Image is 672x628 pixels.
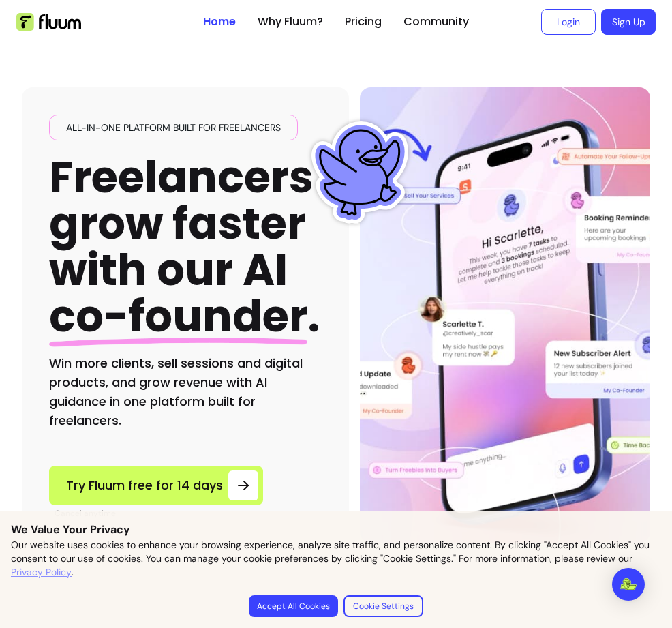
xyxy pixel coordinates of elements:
[49,286,307,346] span: co-founder
[601,9,656,35] a: Sign Up
[49,154,320,340] h1: Freelancers grow faster with our AI .
[66,476,223,495] span: Try Fluum free for 14 days
[16,13,81,31] img: Fluum Logo
[11,565,72,579] a: Privacy Policy
[258,14,323,30] a: Why Fluum?
[55,508,263,519] p: Cancel anytime
[11,538,661,579] p: Our website uses cookies to enhance your browsing experience, analyze site traffic, and personali...
[49,354,322,430] h2: Win more clients, sell sessions and digital products, and grow revenue with AI guidance in one pl...
[345,14,382,30] a: Pricing
[249,595,338,617] button: Accept All Cookies
[360,87,650,543] img: Hero
[11,522,661,538] p: We Value Your Privacy
[541,9,596,35] a: Login
[612,568,645,601] div: Open Intercom Messenger
[203,14,236,30] a: Home
[343,595,423,617] button: Cookie Settings
[49,466,263,505] a: Try Fluum free for 14 days
[403,14,469,30] a: Community
[309,121,411,224] img: Fluum Duck sticker
[61,121,286,134] span: All-in-one platform built for freelancers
